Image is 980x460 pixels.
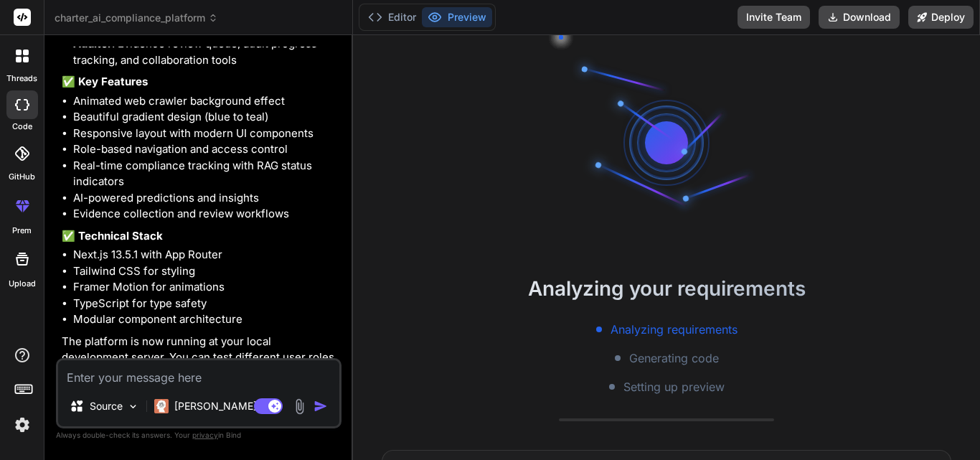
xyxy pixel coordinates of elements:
[55,11,218,25] span: charter_ai_compliance_platform
[12,121,32,133] label: code
[62,75,148,88] strong: ✅ Key Features
[73,141,339,158] li: Role-based navigation and access control
[819,6,900,29] button: Download
[127,400,139,413] img: Pick Models
[6,72,37,85] label: threads
[73,206,339,222] li: Evidence collection and review workflows
[73,263,339,280] li: Tailwind CSS for styling
[73,247,339,263] li: Next.js 13.5.1 with App Router
[73,279,339,296] li: Framer Motion for animations
[73,36,339,68] li: : Evidence review queue, audit progress tracking, and collaboration tools
[174,399,281,413] p: [PERSON_NAME] 4 S..
[9,278,36,290] label: Upload
[10,413,34,437] img: settings
[611,321,738,338] span: Analyzing requirements
[314,399,328,413] img: icon
[9,171,35,183] label: GitHub
[353,273,980,304] h2: Analyzing your requirements
[73,109,339,126] li: Beautiful gradient design (blue to teal)
[154,399,169,413] img: Claude 4 Sonnet
[73,158,339,190] li: Real-time compliance tracking with RAG status indicators
[422,7,492,27] button: Preview
[73,311,339,328] li: Modular component architecture
[738,6,810,29] button: Invite Team
[623,378,725,395] span: Setting up preview
[362,7,422,27] button: Editor
[90,399,123,413] p: Source
[56,428,341,442] p: Always double-check its answers. Your in Bind
[291,398,308,415] img: attachment
[908,6,974,29] button: Deploy
[629,349,719,367] span: Generating code
[192,431,218,439] span: privacy
[73,190,339,207] li: AI-powered predictions and insights
[73,93,339,110] li: Animated web crawler background effect
[73,126,339,142] li: Responsive layout with modern UI components
[73,296,339,312] li: TypeScript for type safety
[62,334,339,398] p: The platform is now running at your local development server. You can test different user roles b...
[62,229,163,243] strong: ✅ Technical Stack
[12,225,32,237] label: prem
